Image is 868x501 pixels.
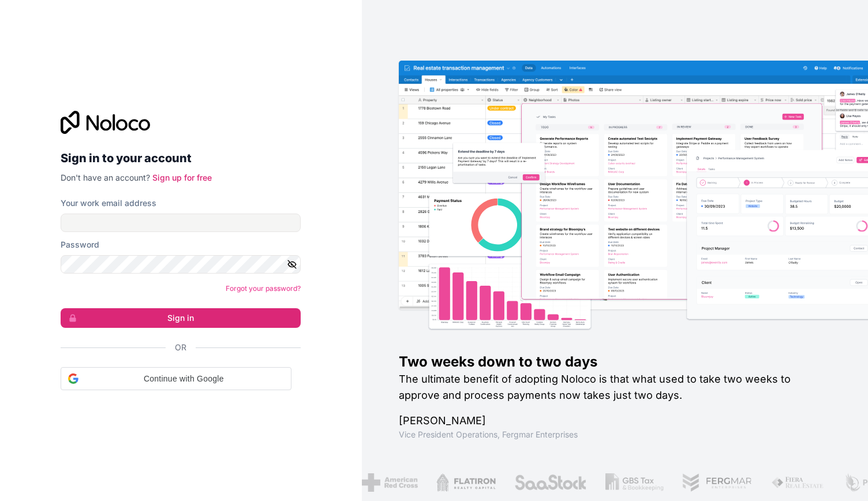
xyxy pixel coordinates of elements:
img: /assets/saastock-C6Zbiodz.png [514,473,587,492]
h2: Sign in to your account [61,148,301,169]
input: Email address [61,214,301,232]
a: Sign up for free [152,173,212,182]
span: Or [175,342,186,353]
h2: The ultimate benefit of adopting Noloco is that what used to take two weeks to approve and proces... [399,371,831,403]
h1: Two weeks down to two days [399,353,831,371]
h1: Vice President Operations , Fergmar Enterprises [399,429,831,440]
input: Password [61,255,301,274]
label: Password [61,239,99,250]
span: Don't have an account? [61,173,150,182]
h1: [PERSON_NAME] [399,413,831,429]
img: /assets/flatiron-C8eUkumj.png [436,473,496,492]
img: /assets/gbstax-C-GtDUiK.png [605,473,664,492]
span: Continue with Google [83,373,284,385]
img: /assets/fergmar-CudnrXN5.png [682,473,753,492]
label: Your work email address [61,197,156,209]
img: /assets/fiera-fwj2N5v4.png [771,473,825,492]
a: Forgot your password? [226,284,301,293]
div: Continue with Google [61,367,291,390]
button: Sign in [61,308,301,328]
img: /assets/american-red-cross-BAupjrZR.png [362,473,418,492]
